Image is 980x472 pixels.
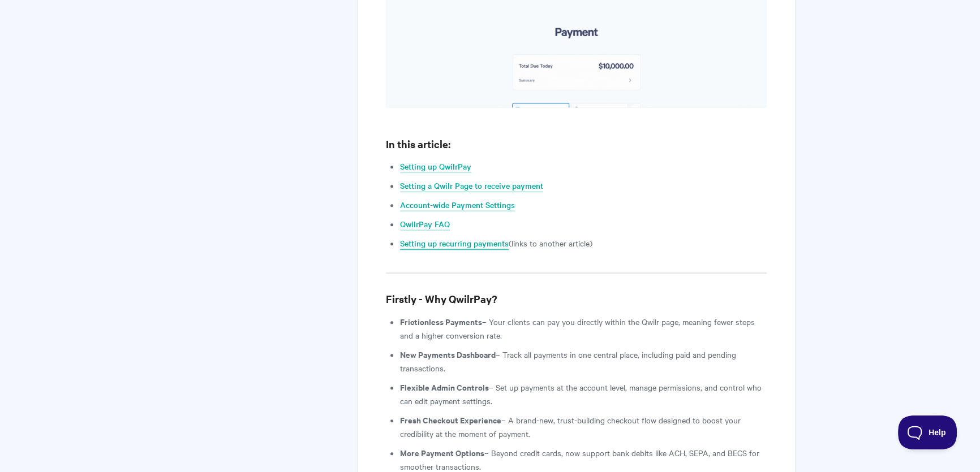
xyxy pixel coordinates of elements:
[400,236,767,250] li: (links to another article)
[400,348,496,360] strong: New Payments Dashboard
[400,199,515,211] a: Account-wide Payment Settings
[400,348,767,375] li: – Track all payments in one central place, including paid and pending transactions.
[400,218,450,231] a: QwilrPay FAQ
[400,380,767,408] li: – Set up payments at the account level, manage permissions, and control who can edit payment sett...
[400,237,509,250] a: Setting up recurring payments
[400,381,489,393] strong: Flexible Admin Controls
[400,413,767,440] li: – A brand-new, trust-building checkout flow designed to boost your credibility at the moment of p...
[400,414,501,426] strong: Fresh Checkout Experience
[898,415,957,449] iframe: Toggle Customer Support
[386,137,450,151] b: In this article:
[386,291,767,307] h3: Firstly - Why QwilrPay?
[400,315,767,342] li: – Your clients can pay you directly within the Qwilr page, meaning fewer steps and a higher conve...
[400,180,543,192] a: Setting a Qwilr Page to receive payment
[400,315,482,327] strong: Frictionless Payments
[400,447,484,458] strong: More Payment Options
[400,161,471,173] a: Setting up QwilrPay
